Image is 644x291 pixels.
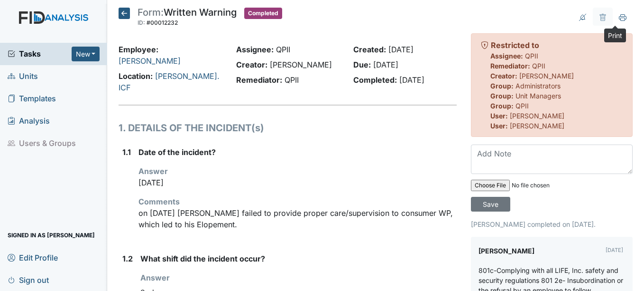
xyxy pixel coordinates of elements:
strong: Created: [353,45,386,54]
label: 1.1 [122,146,131,158]
span: #00012232 [147,19,178,26]
span: QPII [285,75,299,85]
strong: Answer [140,273,170,282]
span: [DATE] [399,75,424,85]
label: Date of the incident? [138,146,216,158]
strong: Answer [138,166,168,176]
span: ID: [138,19,145,26]
strong: Assignee: [490,52,523,60]
label: Comments [138,196,180,207]
p: [DATE] [138,177,456,188]
strong: Remediator: [490,62,530,70]
span: QPII [515,102,529,110]
strong: Creator: [490,72,517,80]
span: Administrators [515,82,561,90]
span: Units [8,69,38,84]
strong: Remediator: [236,75,282,85]
span: Signed in as [PERSON_NAME] [8,228,95,242]
strong: User: [490,122,508,130]
span: Unit Managers [515,92,561,100]
div: Written Warning [138,8,237,29]
p: on [DATE] [PERSON_NAME] failed to provide proper care/supervision to consumer WP, which led to hi... [138,207,456,230]
span: [PERSON_NAME] [510,122,564,130]
strong: Employee: [119,45,158,54]
strong: Assignee: [236,45,274,54]
strong: Location: [119,71,153,81]
a: [PERSON_NAME]. ICF [119,71,220,92]
span: QPII [525,52,538,60]
span: Edit Profile [8,250,58,265]
strong: Completed: [353,75,397,85]
p: [PERSON_NAME] completed on [DATE]. [471,219,633,229]
button: New [72,47,100,61]
strong: Group: [490,92,514,100]
span: Sign out [8,272,49,287]
span: QPII [532,62,545,70]
div: Print [604,29,626,42]
label: What shift did the incident occur? [140,253,265,264]
a: Tasks [8,48,72,59]
input: Save [471,197,510,212]
strong: Group: [490,102,514,110]
strong: Group: [490,82,514,90]
span: [PERSON_NAME] [519,72,574,80]
strong: Due: [353,60,371,69]
span: Templates [8,91,56,106]
label: 1.2 [122,253,133,264]
span: [DATE] [373,60,398,69]
span: [PERSON_NAME] [270,60,332,69]
strong: Restricted to [491,40,539,50]
span: [PERSON_NAME] [510,112,564,120]
a: [PERSON_NAME] [119,56,181,66]
span: Form: [138,7,164,18]
span: Completed [244,8,282,19]
strong: User: [490,112,508,120]
strong: Creator: [236,60,267,69]
span: QPII [276,45,290,54]
label: [PERSON_NAME] [478,244,534,258]
small: [DATE] [606,247,623,253]
span: [DATE] [388,45,414,54]
span: Analysis [8,114,50,128]
h1: 1. DETAILS OF THE INCIDENT(s) [119,121,456,135]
